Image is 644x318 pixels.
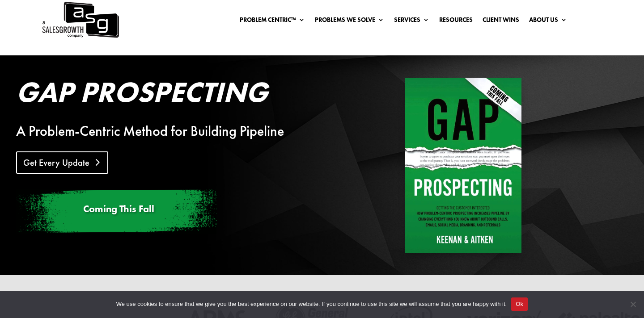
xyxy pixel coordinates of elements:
[628,300,637,309] span: No
[16,151,108,174] a: Get Every Update
[405,78,521,253] img: Gap Prospecting - Coming This Fall
[116,300,507,309] span: We use cookies to ensure that we give you the best experience on our website. If you continue to ...
[511,297,528,311] button: Ok
[83,202,154,215] span: Coming This Fall
[16,126,333,137] div: A Problem-Centric Method for Building Pipeline
[16,78,333,111] h2: Gap Prospecting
